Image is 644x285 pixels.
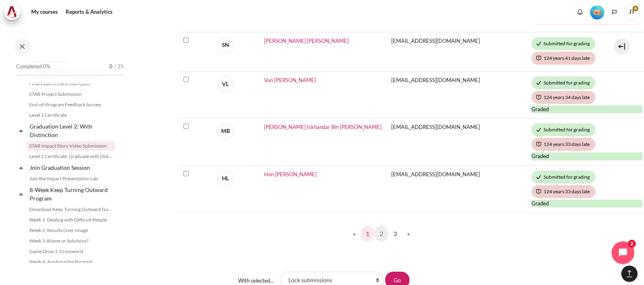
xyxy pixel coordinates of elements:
a: STAR Project Submission [27,89,115,99]
span: JT [624,4,640,20]
a: 3 [388,226,402,242]
a: 1 [361,226,374,242]
a: Week 4: Applying the Pyramid [27,257,115,267]
span: / 25 [114,63,124,71]
span: « [353,229,356,239]
a: Vun [PERSON_NAME] [264,77,316,83]
div: Submitted for grading [531,37,595,50]
a: STAR Impact Story Video Submission [27,141,115,151]
span: Completed 0% [16,63,50,71]
div: Submitted for grading [531,76,595,89]
div: 124 years 34 days late [531,91,595,104]
a: [PERSON_NAME] [PERSON_NAME] [264,38,349,44]
span: Collapse [17,190,25,198]
a: Download Keep Turning Outward Guide [27,205,115,214]
span: VL [218,76,234,93]
a: Architeck Architeck [4,4,24,20]
a: 2 [375,226,388,242]
a: Join Graduation Session [28,162,115,173]
img: Architeck [6,6,18,18]
a: Graduation Level 2: With Distinction [28,121,115,140]
a: VL [218,76,237,93]
a: Level #1 [587,4,608,19]
div: Show notification window with no new notifications [574,6,586,18]
a: Next page [402,226,415,242]
a: Level 1 Certificate [27,110,115,120]
div: Submitted for grading [531,171,595,184]
span: SN [218,37,234,53]
a: HL [218,171,237,187]
td: [EMAIL_ADDRESS][DOMAIN_NAME] [386,118,527,166]
a: Completed 0% 0 / 25 [16,61,124,84]
a: Week 1: Dealing with Difficult People [27,215,115,225]
a: SN [218,37,237,53]
span: Collapse [17,164,25,172]
div: Graded [531,152,642,160]
a: Join the Impact Presentation Lab [27,174,115,184]
img: Level #1 [590,5,604,19]
td: [EMAIL_ADDRESS][DOMAIN_NAME] [386,71,527,118]
a: Reports & Analytics [63,4,115,20]
span: MB [218,123,234,139]
div: Level #1 [590,4,604,19]
a: Level 2 Certificate: Graduate with Distinction [27,152,115,161]
span: Collapse [17,127,25,135]
a: Week 3: Blame or Solutions? [27,236,115,246]
td: [EMAIL_ADDRESS][DOMAIN_NAME] [386,165,527,213]
button: [[backtotopbutton]] [621,266,638,282]
div: Graded [531,200,642,208]
button: Languages [608,6,621,18]
span: 0 [109,63,113,71]
a: Final Exam (Check-Out Quiz) [27,79,115,89]
div: 124 years 33 days late [531,185,595,198]
a: MB [218,123,237,139]
a: Previous page [348,226,360,242]
div: Submitted for grading [531,123,595,136]
a: Game Drop 1: Crossword [27,247,115,256]
a: [PERSON_NAME] Iskhandar Bin [PERSON_NAME] [264,124,382,130]
div: 124 years 33 days late [531,138,595,151]
div: 124 years 41 days late [531,52,595,65]
a: End-of-Program Feedback Survey [27,100,115,110]
nav: Page [179,219,584,248]
a: 8-Week Keep Turning Outward Program [28,184,115,204]
a: My courses [28,4,61,20]
span: » [407,229,410,239]
a: Week 2: Results Over Image [27,226,115,235]
label: With selected... [238,277,274,285]
td: [EMAIL_ADDRESS][DOMAIN_NAME] [386,32,527,71]
a: Hon [PERSON_NAME] [264,171,317,177]
span: HL [218,171,234,187]
a: User menu [624,4,640,20]
div: Graded [531,106,642,114]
